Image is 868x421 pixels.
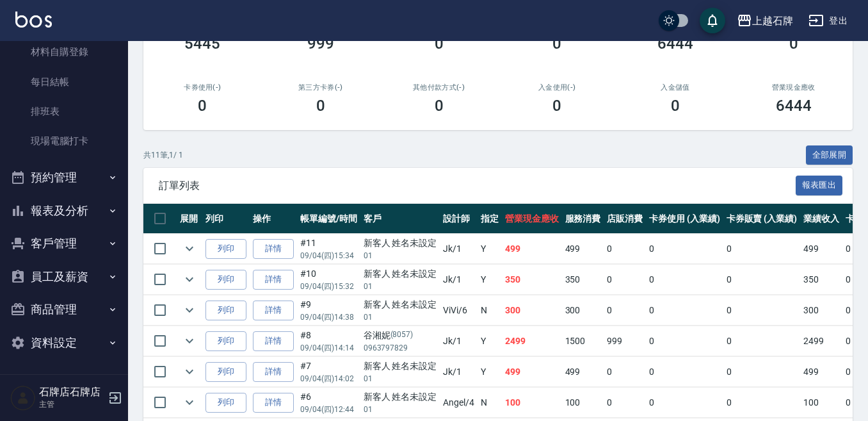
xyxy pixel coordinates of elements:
[15,12,52,28] img: Logo
[143,149,183,161] p: 共 11 筆, 1 / 1
[159,83,246,92] h2: 卡券使用(-)
[364,373,437,384] p: 01
[552,97,561,115] h3: 0
[205,270,246,290] button: 列印
[177,204,202,234] th: 展開
[180,362,199,381] button: expand row
[253,301,294,320] a: 詳情
[364,298,437,311] div: 新客人 姓名未設定
[562,388,604,418] td: 100
[752,13,793,29] div: 上越石牌
[10,385,36,411] img: Person
[253,239,294,259] a: 詳情
[513,83,601,92] h2: 入金使用(-)
[646,234,723,264] td: 0
[478,357,502,387] td: Y
[300,342,357,354] p: 09/04 (四) 14:14
[395,83,483,92] h2: 其他付款方式(-)
[502,234,562,264] td: 499
[800,388,842,418] td: 100
[297,265,360,295] td: #10
[806,145,853,165] button: 全部展開
[253,331,294,351] a: 詳情
[604,295,646,326] td: 0
[205,362,246,382] button: 列印
[253,393,294,413] a: 詳情
[297,326,360,356] td: #8
[800,357,842,387] td: 499
[562,326,604,356] td: 1500
[435,35,444,53] h3: 0
[646,326,723,356] td: 0
[604,326,646,356] td: 999
[502,388,562,418] td: 100
[562,265,604,295] td: 350
[478,388,502,418] td: N
[478,295,502,326] td: N
[435,97,444,115] h3: 0
[364,404,437,415] p: 01
[5,126,123,156] a: 現場電腦打卡
[180,270,199,289] button: expand row
[552,35,561,53] h3: 0
[300,404,357,415] p: 09/04 (四) 12:44
[732,8,798,34] button: 上越石牌
[700,8,725,33] button: save
[277,83,365,92] h2: 第三方卡券(-)
[250,204,297,234] th: 操作
[502,204,562,234] th: 營業現金應收
[5,260,123,293] button: 員工及薪資
[502,357,562,387] td: 499
[723,295,801,326] td: 0
[5,227,123,260] button: 客戶管理
[723,357,801,387] td: 0
[440,265,478,295] td: Jk /1
[364,329,437,342] div: 谷湘妮
[297,388,360,418] td: #6
[364,250,437,261] p: 01
[205,239,246,259] button: 列印
[604,265,646,295] td: 0
[297,204,360,234] th: 帳單編號/時間
[5,97,123,126] a: 排班表
[440,234,478,264] td: Jk /1
[646,357,723,387] td: 0
[604,234,646,264] td: 0
[39,386,104,399] h5: 石牌店石牌店
[253,362,294,382] a: 詳情
[671,97,680,115] h3: 0
[297,295,360,326] td: #9
[604,388,646,418] td: 0
[297,234,360,264] td: #11
[440,295,478,326] td: ViVi /6
[297,357,360,387] td: #7
[205,393,246,413] button: 列印
[202,204,250,234] th: 列印
[800,204,842,234] th: 業績收入
[800,326,842,356] td: 2499
[502,295,562,326] td: 300
[440,357,478,387] td: Jk /1
[159,179,796,192] span: 訂單列表
[5,161,123,194] button: 預約管理
[205,331,246,351] button: 列印
[502,265,562,295] td: 350
[364,236,437,250] div: 新客人 姓名未設定
[562,234,604,264] td: 499
[789,35,798,53] h3: 0
[307,35,334,53] h3: 999
[604,204,646,234] th: 店販消費
[796,179,843,191] a: 報表匯出
[5,194,123,227] button: 報表及分析
[723,265,801,295] td: 0
[390,329,414,342] p: (8057)
[723,388,801,418] td: 0
[39,399,104,410] p: 主管
[180,393,199,412] button: expand row
[300,373,357,384] p: 09/04 (四) 14:02
[796,176,843,195] button: 報表匯出
[800,265,842,295] td: 350
[5,326,123,359] button: 資料設定
[478,265,502,295] td: Y
[180,301,199,320] button: expand row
